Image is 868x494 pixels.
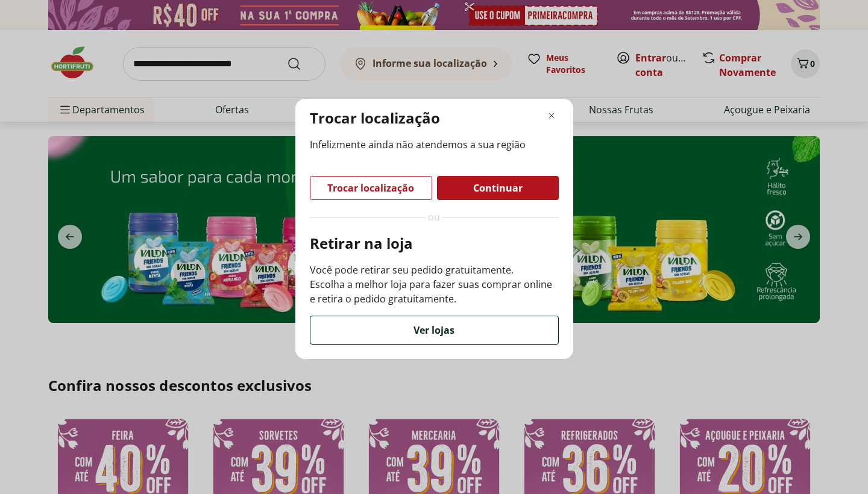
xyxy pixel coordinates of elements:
p: Você pode retirar seu pedido gratuitamente. Escolha a melhor loja para fazer suas comprar online ... [310,263,559,306]
div: Modal de regionalização [295,99,573,359]
p: Trocar localização [310,108,440,128]
span: Trocar localização [327,183,414,193]
button: Trocar localização [310,176,432,200]
span: Continuar [473,183,523,193]
button: Ver lojas [310,316,559,345]
p: Retirar na loja [310,234,559,253]
span: Ver lojas [414,325,454,335]
span: Infelizmente ainda não atendemos a sua região [310,137,559,152]
button: Continuar [437,176,559,200]
button: Fechar modal de regionalização [544,108,559,123]
span: ou [428,210,440,224]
